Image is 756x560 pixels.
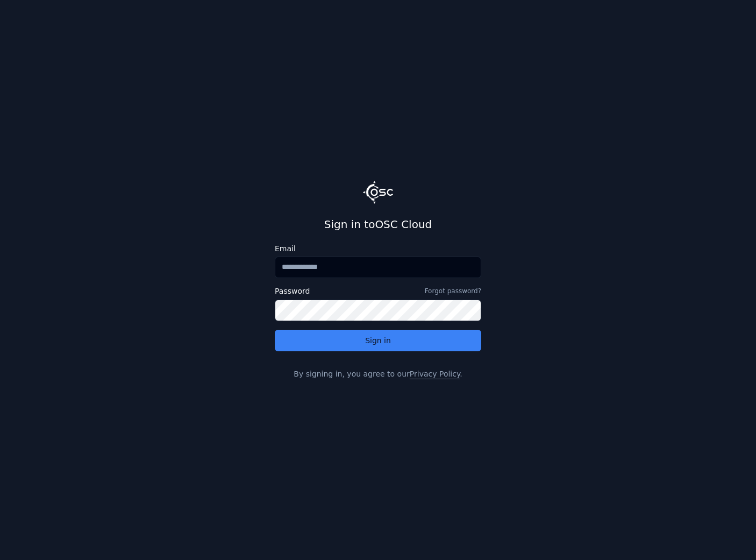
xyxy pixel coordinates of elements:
button: Sign in [275,330,481,351]
img: Logo [363,181,393,203]
a: Forgot password? [425,287,481,295]
h2: Sign in to OSC Cloud [275,217,481,232]
p: By signing in, you agree to our . [275,368,481,379]
a: Privacy Policy [410,370,460,378]
label: Password [275,287,310,295]
label: Email [275,245,481,252]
